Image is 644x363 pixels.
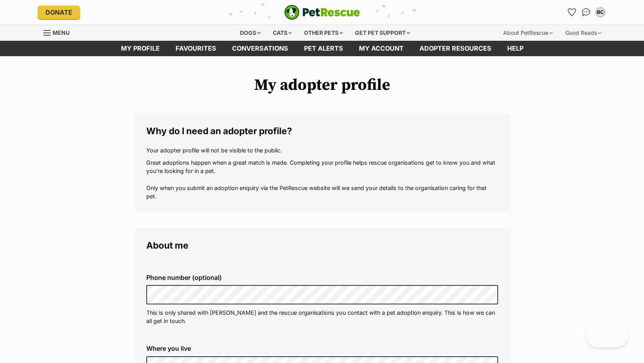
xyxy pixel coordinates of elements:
[43,25,75,39] a: Menu
[586,323,628,347] iframe: Help Scout Beacon - Open
[146,274,498,281] label: Phone number (optional)
[580,6,593,19] a: Conversations
[296,41,351,56] a: Pet alerts
[351,41,412,56] a: My account
[146,308,498,325] p: This is only shared with [PERSON_NAME] and the rescue organisations you contact with a pet adopti...
[38,6,80,19] a: Donate
[582,8,590,16] img: chat-41dd97257d64d25036548639549fe6c8038ab92f7586957e7f3b1b290dea8141.svg
[284,5,360,20] img: logo-e224e6f780fb5917bec1dbf3a21bbac754714ae5b6737aabdf751b685950b380.svg
[498,25,558,41] div: About PetRescue
[146,126,498,136] legend: Why do I need an adopter profile?
[168,41,224,56] a: Favourites
[134,114,510,213] fieldset: Why do I need an adopter profile?
[224,41,296,56] a: conversations
[349,25,415,41] div: Get pet support
[412,41,499,56] a: Adopter resources
[597,8,604,16] div: BC
[267,25,297,41] div: Cats
[113,41,168,56] a: My profile
[234,25,266,41] div: Dogs
[146,345,498,352] label: Where you live
[284,5,360,20] a: PetRescue
[594,6,607,19] button: My account
[499,41,531,56] a: Help
[560,25,607,41] div: Good Reads
[134,76,510,94] h1: My adopter profile
[146,158,498,201] p: Great adoptions happen when a great match is made. Completing your profile helps rescue organisat...
[146,240,498,251] legend: About me
[53,29,70,36] span: Menu
[566,6,607,19] ul: Account quick links
[146,146,498,154] p: Your adopter profile will not be visible to the public.
[298,25,348,41] div: Other pets
[566,6,578,19] a: Favourites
